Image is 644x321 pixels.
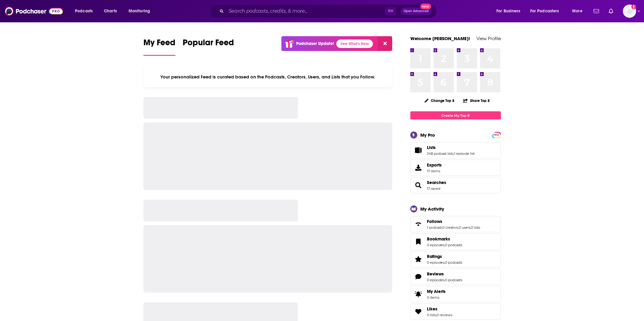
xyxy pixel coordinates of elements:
[401,8,431,15] button: Open AdvancedNew
[445,260,462,265] a: 0 podcasts
[437,313,452,317] a: 0 reviews
[445,243,462,247] a: 0 podcasts
[631,5,636,9] svg: Add a profile image
[412,164,425,172] span: Exports
[410,269,501,285] span: Reviews
[412,237,425,246] a: Bookmarks
[427,162,442,168] span: Exports
[410,216,501,232] span: Follows
[183,37,234,56] a: Popular Feed
[412,220,425,228] a: Follows
[410,142,501,158] span: Lists
[496,7,520,15] span: For Business
[410,160,501,176] a: Exports
[410,177,501,193] span: Searches
[568,6,590,16] button: open menu
[470,225,471,230] span: ,
[453,151,454,156] span: ,
[104,7,117,15] span: Charts
[427,236,462,242] a: Bookmarks
[385,7,396,15] span: ⌘ K
[623,5,636,18] span: Logged in as TeemsPR
[444,243,445,247] span: ,
[427,306,452,312] a: Likes
[427,219,480,224] a: Follows
[183,37,234,51] span: Popular Feed
[427,278,444,282] a: 0 episodes
[129,7,150,15] span: Monitoring
[427,145,475,150] a: Lists
[427,145,436,150] span: Lists
[445,278,462,282] a: 0 podcasts
[623,5,636,18] button: Show profile menu
[436,313,437,317] span: ,
[410,111,501,119] a: Create My Top 8
[530,7,559,15] span: For Podcasters
[427,151,453,156] a: 248 podcast lists
[412,272,425,281] a: Reviews
[410,304,501,320] span: Likes
[143,37,175,51] span: My Feed
[427,186,440,191] a: 17 saved
[463,95,490,106] button: Share Top 8
[444,260,445,265] span: ,
[427,289,446,294] span: My Alerts
[471,225,480,230] a: 0 lists
[444,278,445,282] span: ,
[623,5,636,18] img: User Profile
[143,67,392,87] div: Your personalized Feed is curated based on the Podcasts, Creators, Users, and Lists that you Follow.
[412,255,425,263] a: Ratings
[427,225,442,230] a: 1 podcast
[124,6,158,16] button: open menu
[442,225,458,230] a: 0 creators
[427,243,444,247] a: 0 episodes
[427,236,450,242] span: Bookmarks
[404,10,429,13] span: Open Advanced
[427,169,442,173] span: 17 items
[420,132,435,138] div: My Pro
[296,41,334,46] p: Podchaser Update!
[412,307,425,316] a: Likes
[492,6,528,16] button: open menu
[410,234,501,250] span: Bookmarks
[493,132,500,137] a: PRO
[476,36,501,41] a: View Profile
[454,151,475,156] a: 1 episode list
[572,7,582,15] span: More
[75,7,93,15] span: Podcasts
[591,6,601,16] a: Show notifications dropdown
[427,295,446,300] span: 0 items
[427,254,442,259] span: Ratings
[493,133,500,137] span: PRO
[526,6,568,16] button: open menu
[71,6,101,16] button: open menu
[442,225,442,230] span: ,
[412,146,425,154] a: Lists
[412,181,425,189] a: Searches
[410,36,470,41] a: Welcome [PERSON_NAME]!
[5,5,63,17] img: Podchaser - Follow, Share and Rate Podcasts
[459,225,470,230] a: 0 users
[412,290,425,298] span: My Alerts
[606,6,616,16] a: Show notifications dropdown
[427,271,462,277] a: Reviews
[458,225,459,230] span: ,
[427,313,436,317] a: 0 lists
[143,37,175,56] a: My Feed
[410,286,501,302] a: My Alerts
[420,206,444,212] div: My Activity
[336,40,373,48] a: See What's New
[226,6,385,16] input: Search podcasts, credits, & more...
[427,219,442,224] span: Follows
[215,4,442,18] div: Search podcasts, credits, & more...
[420,4,431,9] span: New
[427,271,444,277] span: Reviews
[427,306,437,312] span: Likes
[427,180,446,185] a: Searches
[410,251,501,267] span: Ratings
[421,97,458,104] button: Change Top 8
